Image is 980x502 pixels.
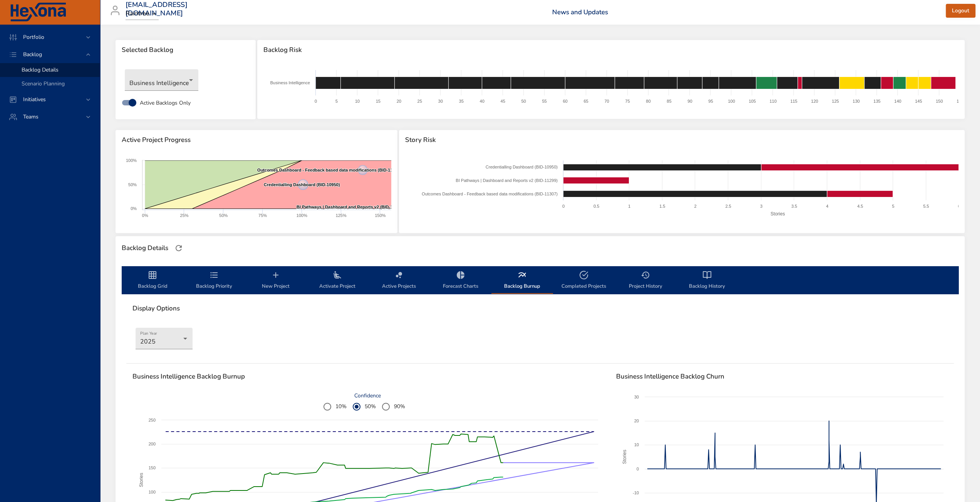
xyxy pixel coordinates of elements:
text: 30 [438,99,443,103]
text: 3.5 [791,204,797,208]
text: 45 [501,99,505,103]
text: 55 [542,99,547,103]
text: 50% [219,213,228,218]
text: 250 [149,418,156,422]
text: 125% [336,213,347,218]
text: Credentialling Dashboard (BID-10950) [486,165,558,169]
h3: [EMAIL_ADDRESS][DOMAIN_NAME] [126,1,188,17]
span: Backlog Priority [188,270,240,291]
text: 6 [958,204,960,208]
text: Stories [771,211,785,217]
text: 95 [708,99,713,103]
text: 120 [811,99,818,103]
span: 90% [394,402,405,410]
a: News and Updates [552,8,608,17]
text: 3 [760,204,762,208]
div: Raintree [126,8,159,20]
text: 30 [634,395,639,399]
span: Selected Backlog [122,46,250,54]
span: Backlog History [681,270,733,291]
span: Active Project Progress [122,136,391,144]
text: 115 [790,99,797,103]
div: ConfidenceGroup [323,399,411,415]
text: 40 [480,99,484,103]
text: 10 [355,99,360,103]
text: 105 [749,99,756,103]
text: 100 [728,99,735,103]
button: Refresh Page [173,242,184,254]
text: 0 [562,204,565,208]
text: 90 [687,99,692,103]
text: 125 [832,99,839,103]
text: 35 [459,99,464,103]
text: 200 [149,442,156,446]
div: Backlog Details [119,242,171,254]
text: 140 [894,99,901,103]
text: 110 [769,99,776,103]
text: 25 [417,99,422,103]
text: 150% [375,213,385,218]
text: Business Intelligence [270,80,310,85]
text: 15 [376,99,380,103]
text: 25% [180,213,188,218]
span: Backlog Risk [263,46,958,54]
span: New Project [250,270,302,291]
text: 4 [826,204,828,208]
text: 60 [563,99,568,103]
text: 75 [625,99,630,103]
text: 70 [605,99,609,103]
text: 75% [258,213,267,218]
span: Scenario Planning [22,80,65,87]
text: 5 [892,204,894,208]
span: 10% [335,402,347,410]
text: -10 [633,490,639,495]
text: 155 [957,99,963,103]
text: BI Pathways | Dashboard and Reports v2 (BID-11299) [297,205,404,209]
text: 100 [149,490,156,494]
text: 80 [646,99,651,103]
span: Active Projects [373,270,425,291]
span: Portfolio [17,33,50,41]
span: Backlog Details [22,66,59,73]
text: 150 [149,465,156,470]
text: 1.5 [660,204,665,208]
text: 100% [297,213,307,218]
span: Business Intelligence Backlog Burnup [132,373,602,380]
text: 2 [694,204,697,208]
div: Business Intelligence [125,69,198,91]
span: 50% [365,402,376,410]
text: 1 [628,204,630,208]
text: 20 [634,419,639,423]
text: 65 [584,99,588,103]
text: BI Pathways | Dashboard and Reports v2 (BID-11299) [456,178,558,183]
text: 4.5 [857,204,863,208]
span: Logout [952,6,969,16]
text: 5 [335,99,338,103]
text: 0% [142,213,148,218]
text: 0.5 [593,204,599,208]
label: Confidence [323,393,411,399]
img: Hexona [9,3,67,22]
text: 130 [853,99,859,103]
span: Activate Project [311,270,364,291]
text: 145 [915,99,922,103]
div: 2025 [136,328,193,349]
text: 0% [131,206,137,211]
span: Teams [17,113,45,120]
text: 50 [521,99,526,103]
span: Backlog Grid [126,270,179,291]
div: backlog-tab [122,266,958,294]
span: Display Options [132,305,948,312]
span: Backlog [17,51,48,58]
text: Stories [622,449,627,464]
text: 0 [315,99,317,103]
text: 0 [637,467,639,471]
span: Project History [619,270,672,291]
text: 2.5 [725,204,731,208]
span: Completed Projects [558,270,610,291]
button: Logout [946,4,975,18]
span: Backlog Burnup [496,270,548,291]
text: 85 [667,99,672,103]
text: Outcomes Dashboard - Feedback based data modifications (BID-11307) [257,168,401,172]
span: Forecast Charts [434,270,487,291]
